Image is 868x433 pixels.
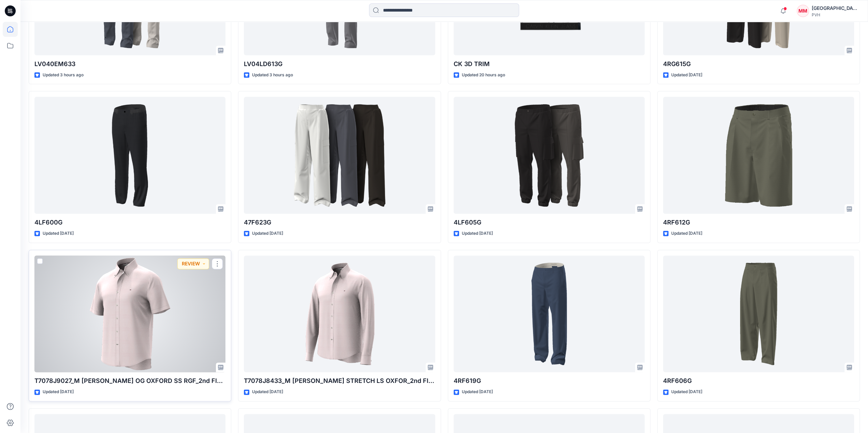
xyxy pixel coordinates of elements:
[244,376,435,386] p: T7078J8433_M [PERSON_NAME] STRETCH LS OXFOR_2nd FIT_[DATE]
[462,72,505,79] p: Updated 20 hours ago
[663,256,854,372] a: 4RF606G
[454,97,645,214] a: 4LF605G
[43,388,74,396] p: Updated [DATE]
[34,59,225,69] p: LV040EM633
[454,376,645,386] p: 4RF619G
[663,97,854,214] a: 4RF612G
[252,388,283,396] p: Updated [DATE]
[244,97,435,214] a: 47F623G
[663,376,854,386] p: 4RF606G
[454,59,645,69] p: CK 3D TRIM
[462,230,493,237] p: Updated [DATE]
[663,59,854,69] p: 4RG615G
[252,72,293,79] p: Updated 3 hours ago
[671,72,702,79] p: Updated [DATE]
[244,256,435,372] a: T7078J8433_M TOMMY STRETCH LS OXFOR_2nd FIT_7-30-2025
[244,59,435,69] p: LV04LD613G
[34,97,225,214] a: 4LF600G
[812,12,859,17] div: PVH
[34,218,225,227] p: 4LF600G
[454,256,645,372] a: 4RF619G
[252,230,283,237] p: Updated [DATE]
[244,218,435,227] p: 47F623G
[454,218,645,227] p: 4LF605G
[43,230,74,237] p: Updated [DATE]
[34,256,225,372] a: T7078J9027_M TOMMY STRETCH OG OXFORD SS RGF_2nd FIT__7-30-2025
[797,5,809,17] div: MM
[812,4,859,12] div: [GEOGRAPHIC_DATA][PERSON_NAME][GEOGRAPHIC_DATA]
[671,230,702,237] p: Updated [DATE]
[43,72,84,79] p: Updated 3 hours ago
[663,218,854,227] p: 4RF612G
[671,388,702,396] p: Updated [DATE]
[34,376,225,386] p: T7078J9027_M [PERSON_NAME] OG OXFORD SS RGF_2nd FIT__[DATE]
[462,388,493,396] p: Updated [DATE]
